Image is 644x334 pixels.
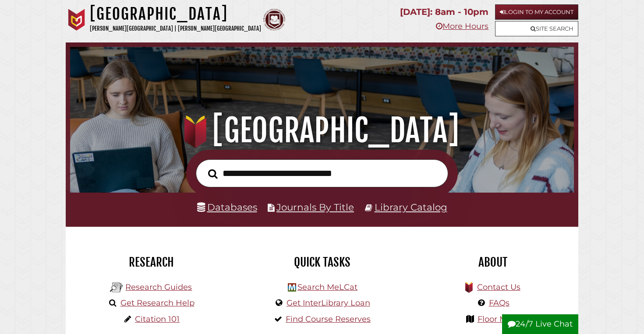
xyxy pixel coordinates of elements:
[288,283,296,292] img: Hekman Library Logo
[80,111,564,150] h1: [GEOGRAPHIC_DATA]
[125,282,192,292] a: Research Guides
[120,298,195,308] a: Get Research Help
[478,314,521,324] a: Floor Maps
[135,314,180,324] a: Citation 101
[72,255,230,270] h2: Research
[263,9,285,31] img: Calvin Theological Seminary
[197,201,257,213] a: Databases
[297,282,357,292] a: Search MeLCat
[400,4,488,20] p: [DATE]: 8am - 10pm
[436,21,488,31] a: More Hours
[375,201,447,213] a: Library Catalog
[110,281,123,294] img: Hekman Library Logo
[495,4,578,20] a: Login to My Account
[276,201,354,213] a: Journals By Title
[414,255,572,270] h2: About
[90,24,261,34] p: [PERSON_NAME][GEOGRAPHIC_DATA] | [PERSON_NAME][GEOGRAPHIC_DATA]
[495,21,578,36] a: Site Search
[286,314,371,324] a: Find Course Reserves
[204,166,222,181] button: Search
[66,9,88,31] img: Calvin University
[489,298,510,308] a: FAQs
[243,255,401,270] h2: Quick Tasks
[287,298,370,308] a: Get InterLibrary Loan
[477,282,520,292] a: Contact Us
[208,169,218,179] i: Search
[90,4,261,24] h1: [GEOGRAPHIC_DATA]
